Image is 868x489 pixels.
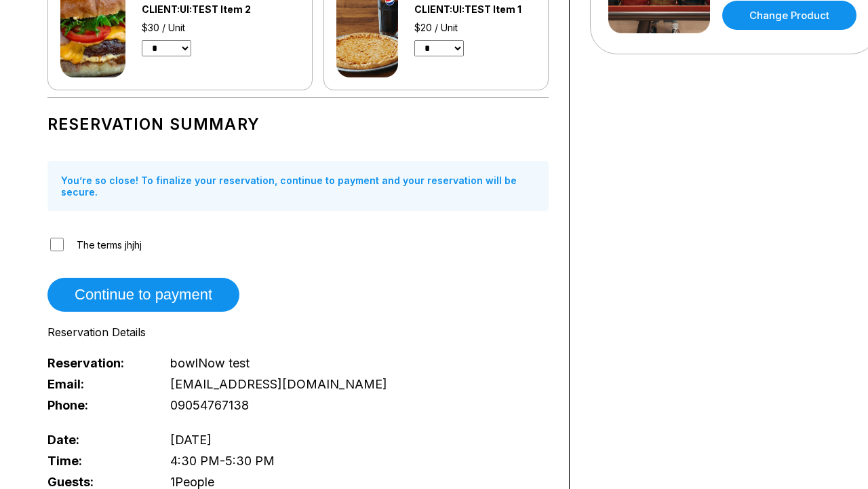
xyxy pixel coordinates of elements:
[170,475,214,489] span: 1 People
[722,1,856,30] a: Change Product
[414,22,536,33] div: $20 / Unit
[170,377,387,391] span: [EMAIL_ADDRESS][DOMAIN_NAME]
[142,3,288,15] div: CLIENT:UI:TEST Item 2
[47,475,148,489] span: Guests:
[47,161,549,211] div: You’re so close! To finalize your reservation, continue to payment and your reservation will be s...
[170,398,249,412] span: 09054767138
[47,454,148,468] span: Time:
[47,325,549,339] div: Reservation Details
[47,377,148,391] span: Email:
[47,433,148,447] span: Date:
[47,115,549,134] h1: Reservation Summary
[47,356,148,370] span: Reservation:
[47,278,239,312] button: Continue to payment
[414,3,536,15] div: CLIENT:UI:TEST Item 1
[170,433,212,447] span: [DATE]
[142,22,288,33] div: $30 / Unit
[77,239,142,251] span: The terms jhjhj
[47,398,148,412] span: Phone:
[170,454,275,468] span: 4:30 PM - 5:30 PM
[170,356,250,370] span: bowlNow test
